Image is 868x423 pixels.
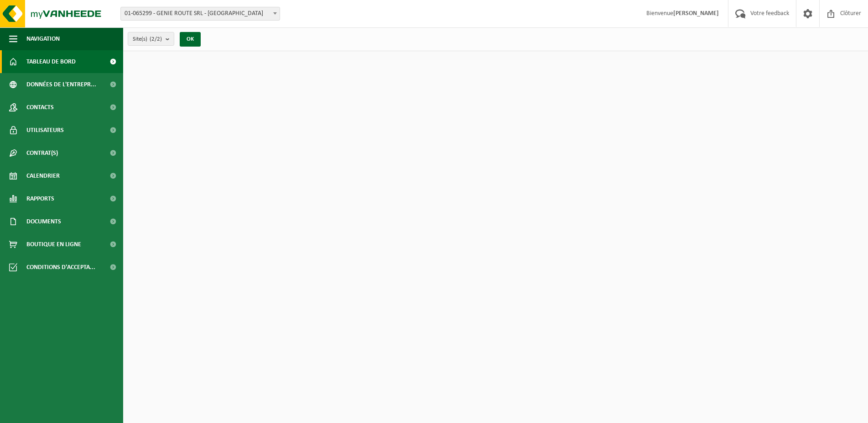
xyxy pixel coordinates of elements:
[150,36,162,42] count: (2/2)
[26,256,95,279] span: Conditions d'accepta...
[26,96,54,119] span: Contacts
[26,164,60,187] span: Calendrier
[26,27,60,50] span: Navigation
[128,32,174,46] button: Site(s)(2/2)
[26,187,54,210] span: Rapports
[26,73,96,96] span: Données de l'entrepr...
[26,233,81,256] span: Boutique en ligne
[673,10,719,17] strong: [PERSON_NAME]
[26,210,61,233] span: Documents
[133,32,162,46] span: Site(s)
[180,32,201,47] button: OK
[26,50,76,73] span: Tableau de bord
[26,119,64,142] span: Utilisateurs
[26,142,58,164] span: Contrat(s)
[120,7,280,21] span: 01-065299 - GENIE ROUTE SRL - FLEURUS
[121,7,280,20] span: 01-065299 - GENIE ROUTE SRL - FLEURUS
